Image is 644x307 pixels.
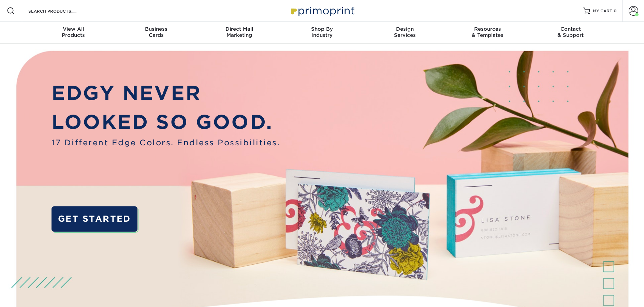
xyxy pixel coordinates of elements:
input: SEARCH PRODUCTS..... [28,7,94,15]
span: MY CART [593,8,612,14]
div: & Templates [446,26,529,38]
div: Cards [115,26,198,38]
div: Marketing [198,26,281,38]
a: View AllProducts [32,22,115,44]
span: 17 Different Edge Colors. Endless Possibilities. [52,137,280,148]
div: & Support [529,26,612,38]
p: LOOKED SO GOOD. [52,108,280,137]
a: DesignServices [363,22,446,44]
div: Products [32,26,115,38]
span: View All [32,26,115,32]
a: Direct MailMarketing [198,22,281,44]
div: Services [363,26,446,38]
span: Business [115,26,198,32]
span: Resources [446,26,529,32]
a: GET STARTED [52,206,137,232]
span: Contact [529,26,612,32]
a: Resources& Templates [446,22,529,44]
span: 0 [614,9,617,13]
p: EDGY NEVER [52,79,280,108]
span: Design [363,26,446,32]
a: BusinessCards [115,22,198,44]
div: Industry [281,26,364,38]
a: Shop ByIndustry [281,22,364,44]
span: Shop By [281,26,364,32]
a: Contact& Support [529,22,612,44]
span: Direct Mail [198,26,281,32]
img: Primoprint [288,3,356,18]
